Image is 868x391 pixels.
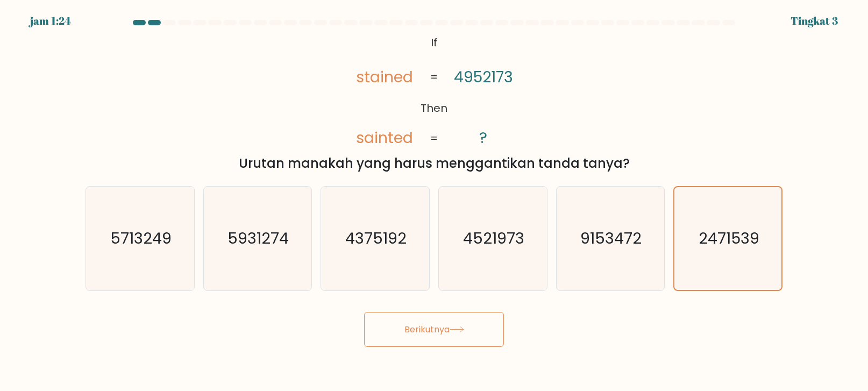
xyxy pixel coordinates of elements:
[110,228,172,249] text: 5713249
[239,154,630,172] font: Urutan manakah yang harus menggantikan tanda tanya?
[356,66,413,88] tspan: stained
[346,228,407,249] text: 4375192
[431,35,437,50] tspan: If
[30,13,71,28] font: jam 1:24
[404,323,450,336] font: Berikutnya
[430,69,438,84] tspan: =
[356,127,413,148] tspan: sainted
[454,66,513,88] tspan: 4952173
[791,13,838,28] font: Tingkat 3
[480,127,488,148] tspan: ?
[421,101,447,116] tspan: Then
[430,131,438,146] tspan: =
[581,228,642,249] text: 9153472
[364,312,504,347] button: Berikutnya
[228,228,289,249] text: 5931274
[699,228,759,249] text: 2471539
[463,228,524,249] text: 4521973
[339,32,529,150] svg: @import url('[URL][DOMAIN_NAME]);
